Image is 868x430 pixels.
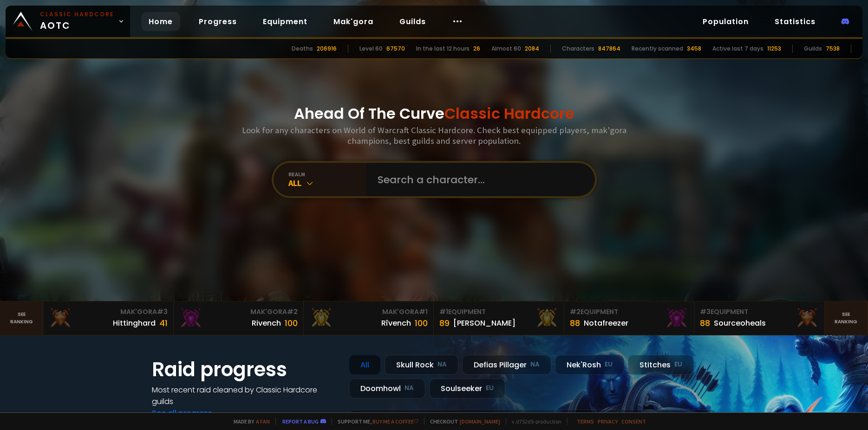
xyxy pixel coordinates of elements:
a: Home [141,12,180,31]
a: Mak'gora [326,12,381,31]
a: Progress [191,12,244,31]
small: NA [405,384,414,393]
div: 100 [415,317,428,329]
span: Classic Hardcore [444,103,574,124]
div: Stitches [628,355,694,375]
div: Rîvench [381,317,411,329]
h1: Raid progress [152,355,338,384]
a: Consent [621,418,646,425]
a: Privacy [598,418,618,425]
span: # 3 [700,307,711,316]
a: Statistics [767,12,823,31]
div: Active last 7 days [712,45,764,53]
a: #2Equipment88Notafreezer [564,302,694,335]
div: Recently scanned [632,45,683,53]
div: Nek'Rosh [555,355,624,375]
div: 100 [285,317,298,329]
div: Hittinghard [113,317,156,329]
div: 88 [700,317,710,329]
div: Sourceoheals [714,317,766,329]
div: Notafreezer [584,317,628,329]
a: [DOMAIN_NAME] [460,418,500,425]
span: # 1 [439,307,448,316]
small: EU [674,360,682,369]
small: Classic Hardcore [40,10,114,19]
h4: Most recent raid cleaned by Classic Hardcore guilds [152,384,338,407]
div: Almost 60 [491,45,521,53]
div: [PERSON_NAME] [453,317,516,329]
div: Mak'Gora [309,307,428,317]
div: In the last 12 hours [416,45,470,53]
h1: Ahead Of The Curve [294,103,574,125]
a: Mak'Gora#3Hittinghard41 [43,302,173,335]
div: 41 [159,317,168,329]
div: Equipment [439,307,558,317]
div: 3458 [687,45,701,53]
div: Mak'Gora [49,307,167,317]
span: Checkout [424,418,500,425]
div: Characters [562,45,594,53]
div: Equipment [700,307,818,317]
div: 67570 [386,45,405,53]
a: Mak'Gora#1Rîvench100 [304,302,434,335]
div: 88 [570,317,580,329]
a: Equipment [255,12,315,31]
div: 26 [473,45,480,53]
div: Guilds [804,45,822,53]
a: Classic HardcoreAOTC [6,6,130,37]
small: EU [486,384,494,393]
div: All [349,355,381,375]
span: v. d752d5 - production [506,418,561,425]
div: All [288,178,366,188]
span: Support me, [332,418,418,425]
a: #3Equipment88Sourceoheals [694,302,824,335]
small: NA [437,360,447,369]
div: 7538 [826,45,840,53]
div: Soulseeker [429,379,505,398]
a: Seeranking [825,302,868,335]
small: EU [605,360,613,369]
a: a fan [256,418,270,425]
a: See all progress [152,408,212,418]
a: #1Equipment89[PERSON_NAME] [434,302,564,335]
div: realm [288,171,366,178]
div: Mak'Gora [179,307,298,317]
div: 11253 [767,45,781,53]
div: 206916 [317,45,337,53]
a: Guilds [392,12,433,31]
div: 847864 [598,45,620,53]
div: Doomhowl [349,379,425,398]
div: Deaths [292,45,313,53]
small: NA [530,360,540,369]
div: Rivench [252,317,281,329]
div: Defias Pillager [462,355,551,375]
a: Buy me a coffee [372,418,418,425]
span: # 2 [287,307,298,316]
a: Report a bug [282,418,319,425]
a: Terms [577,418,594,425]
span: Made by [228,418,270,425]
div: Equipment [570,307,688,317]
a: Mak'Gora#2Rivench100 [174,302,304,335]
input: Search a character... [372,163,584,196]
h3: Look for any characters on World of Warcraft Classic Hardcore. Check best equipped players, mak'g... [238,125,630,146]
div: 2084 [525,45,539,53]
div: 89 [439,317,450,329]
span: # 2 [570,307,581,316]
span: # 1 [419,307,428,316]
a: Population [695,12,756,31]
div: Skull Rock [385,355,458,375]
span: # 3 [157,307,168,316]
span: AOTC [40,10,114,32]
div: Level 60 [359,45,383,53]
